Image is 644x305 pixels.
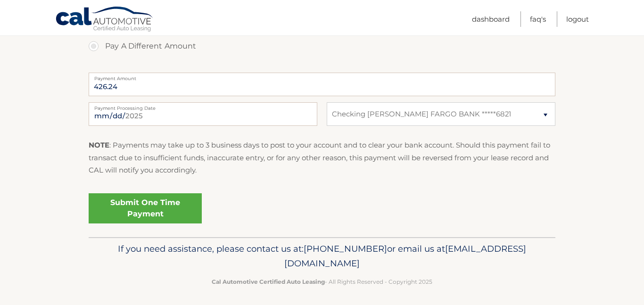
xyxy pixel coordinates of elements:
[89,102,317,126] input: Payment Date
[89,102,317,110] label: Payment Processing Date
[530,11,546,27] a: FAQ's
[472,11,510,27] a: Dashboard
[89,193,202,223] a: Submit One Time Payment
[95,277,549,287] p: - All Rights Reserved - Copyright 2025
[55,6,154,33] a: Cal Automotive
[89,37,555,56] label: Pay A Different Amount
[304,243,387,254] span: [PHONE_NUMBER]
[89,139,555,176] p: : Payments may take up to 3 business days to post to your account and to clear your bank account....
[89,73,555,96] input: Payment Amount
[566,11,589,27] a: Logout
[212,278,325,285] strong: Cal Automotive Certified Auto Leasing
[95,241,549,272] p: If you need assistance, please contact us at: or email us at
[89,73,555,80] label: Payment Amount
[89,140,109,149] strong: NOTE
